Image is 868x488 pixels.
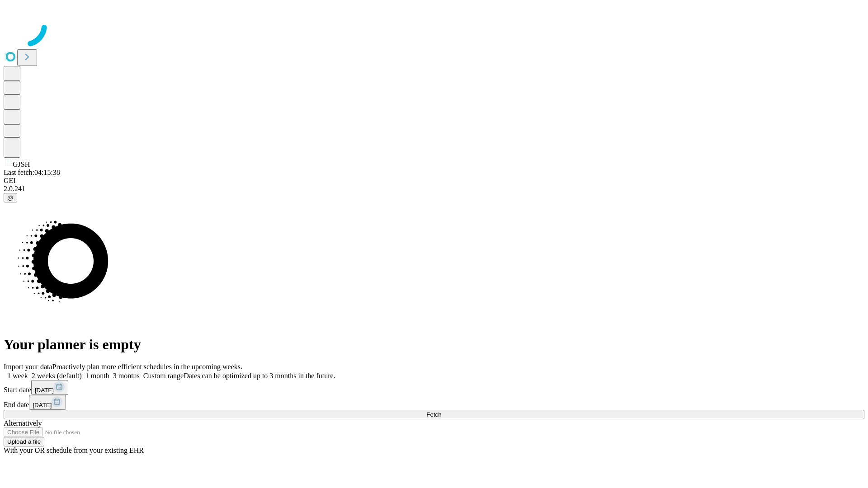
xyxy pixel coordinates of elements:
[4,185,864,193] div: 2.0.241
[4,395,864,410] div: End date
[7,372,28,380] span: 1 week
[143,372,184,380] span: Custom range
[31,380,68,395] button: [DATE]
[426,411,441,418] span: Fetch
[4,437,44,446] button: Upload a file
[32,372,82,380] span: 2 weeks (default)
[4,336,864,353] h1: Your planner is empty
[4,193,17,202] button: @
[4,169,60,176] span: Last fetch: 04:15:38
[4,446,144,454] span: With your OR schedule from your existing EHR
[33,402,52,408] span: [DATE]
[85,372,109,380] span: 1 month
[184,372,335,380] span: Dates can be optimized up to 3 months in the future.
[4,419,42,427] span: Alternatively
[113,372,140,380] span: 3 months
[4,177,864,185] div: GEI
[35,387,54,394] span: [DATE]
[4,410,864,419] button: Fetch
[13,160,30,168] span: GJSH
[4,380,864,395] div: Start date
[4,363,52,371] span: Import your data
[29,395,66,410] button: [DATE]
[52,363,242,371] span: Proactively plan more efficient schedules in the upcoming weeks.
[7,194,14,201] span: @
